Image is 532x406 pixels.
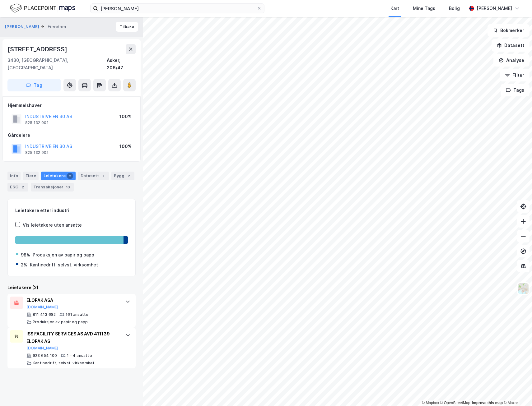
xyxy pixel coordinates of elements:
div: Kart [390,5,399,12]
button: [PERSON_NAME] [5,24,40,30]
div: Leietakere [41,172,76,180]
div: Hjemmelshaver [8,102,135,109]
input: Søk på adresse, matrikkel, gårdeiere, leietakere eller personer [98,4,257,13]
div: Asker, 206/47 [107,57,136,72]
div: ESG [7,183,28,191]
div: Bygg [111,172,134,180]
div: Kantinedrift, selvst. virksomhet [30,261,98,269]
a: Mapbox [422,401,439,405]
div: ISS FACILITY SERVICES AS AVD 411139 ELOPAK AS [26,330,119,345]
div: 2 [126,173,132,179]
div: ELOPAK ASA [26,297,119,304]
button: Tilbake [116,22,138,32]
a: OpenStreetMap [440,401,470,405]
div: 100% [119,143,132,150]
div: 2 [20,184,26,190]
div: Datasett [78,172,109,180]
div: 3430, [GEOGRAPHIC_DATA], [GEOGRAPHIC_DATA] [7,57,107,72]
img: logo.f888ab2527a4732fd821a326f86c7f29.svg [10,3,75,14]
div: Gårdeiere [8,131,135,139]
div: Produksjon av papir og papp [33,251,94,259]
button: [DOMAIN_NAME] [26,305,58,310]
div: 2% [21,261,27,269]
button: Filter [500,69,530,81]
div: Eiere [23,172,39,180]
div: Eiendom [48,23,66,30]
div: Transaksjoner [31,183,74,191]
div: 1 [100,173,106,179]
div: Vis leietakere uten ansatte [23,221,82,229]
button: Analyse [493,54,530,67]
div: [PERSON_NAME] [477,5,512,12]
div: 10 [65,184,71,190]
div: 100% [119,113,132,120]
div: 98% [21,251,30,259]
div: [STREET_ADDRESS] [7,44,68,54]
div: 923 654 100 [33,353,57,358]
button: Bokmerker [488,24,530,37]
iframe: Chat Widget [501,376,532,406]
div: 811 413 682 [33,312,56,317]
div: Info [7,172,21,180]
div: Leietakere (2) [7,284,136,291]
div: Mine Tags [413,5,435,12]
a: Improve this map [472,401,503,405]
div: 2 [67,173,73,179]
button: Datasett [492,39,530,52]
div: Bolig [449,5,460,12]
button: Tag [7,79,61,91]
div: Produksjon av papir og papp [33,320,88,325]
div: Leietakere etter industri [15,207,128,214]
div: 161 ansatte [66,312,88,317]
button: [DOMAIN_NAME] [26,346,58,351]
img: Z [517,283,529,294]
div: 825 132 902 [25,120,49,125]
button: Tags [501,84,530,96]
div: 1 - 4 ansatte [67,353,92,358]
div: Kantinedrift, selvst. virksomhet [33,361,95,366]
div: 825 132 902 [25,150,49,155]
